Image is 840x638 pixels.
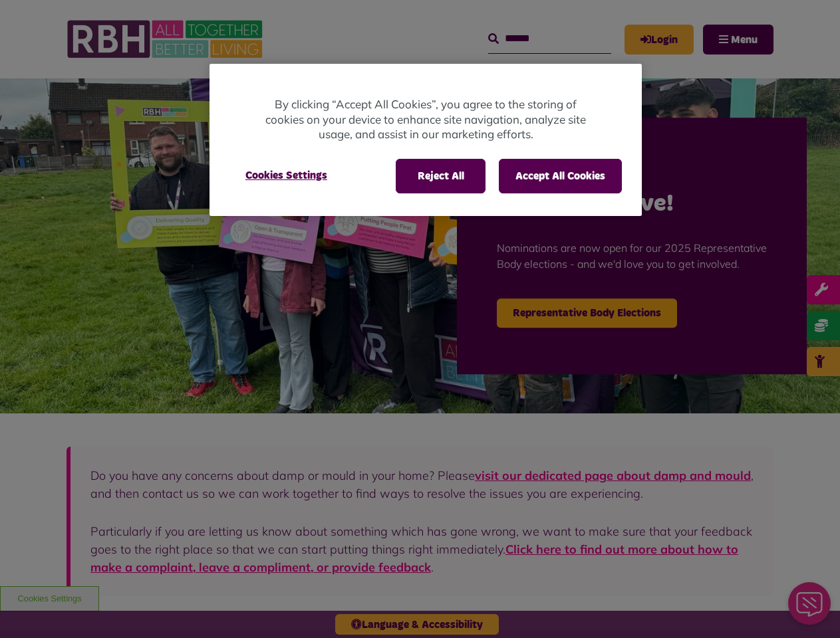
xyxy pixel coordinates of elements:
[210,64,642,216] div: Privacy
[396,159,486,193] button: Reject All
[229,159,343,192] button: Cookies Settings
[8,4,51,47] div: Close Web Assistant
[210,64,642,216] div: Cookie banner
[499,159,622,193] button: Accept All Cookies
[263,97,589,142] p: By clicking “Accept All Cookies”, you agree to the storing of cookies on your device to enhance s...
